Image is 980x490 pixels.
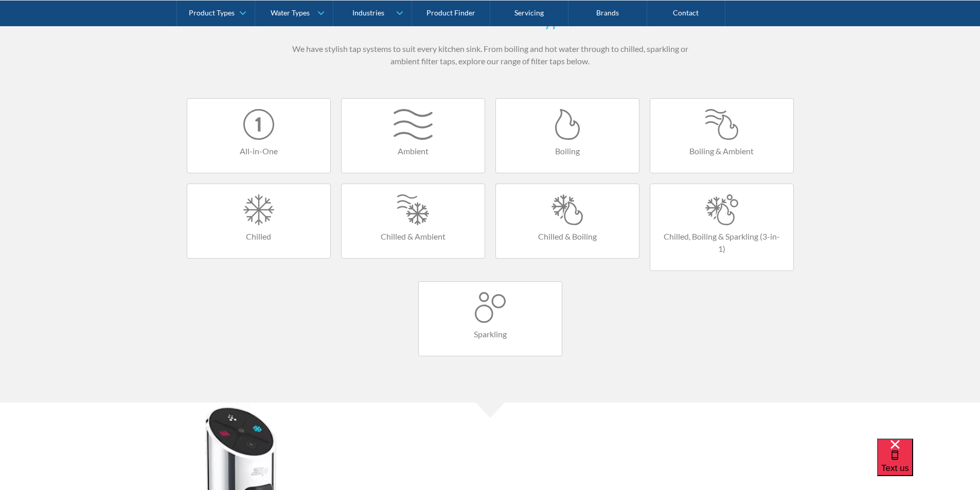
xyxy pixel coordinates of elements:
[418,281,562,356] a: Sparkling
[341,184,485,259] a: Chilled & Ambient
[352,145,474,157] h4: Ambient
[877,439,980,490] iframe: podium webchat widget bubble
[352,8,384,17] div: Industries
[341,98,485,173] a: Ambient
[290,43,691,67] p: We have stylish tap systems to suit every kitchen sink. From boiling and hot water through to chi...
[506,145,629,157] h4: Boiling
[661,230,783,255] h4: Chilled, Boiling & Sparkling (3-in-1)
[187,184,331,259] a: Chilled
[495,98,639,173] a: Boiling
[189,8,235,17] div: Product Types
[661,145,783,157] h4: Boiling & Ambient
[198,145,320,157] h4: All-in-One
[650,184,794,271] a: Chilled, Boiling & Sparkling (3-in-1)
[506,230,629,243] h4: Chilled & Boiling
[352,230,474,243] h4: Chilled & Ambient
[187,98,331,173] a: All-in-One
[198,230,320,243] h4: Chilled
[271,8,310,17] div: Water Types
[429,328,551,340] h4: Sparkling
[650,98,794,173] a: Boiling & Ambient
[495,184,639,259] a: Chilled & Boiling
